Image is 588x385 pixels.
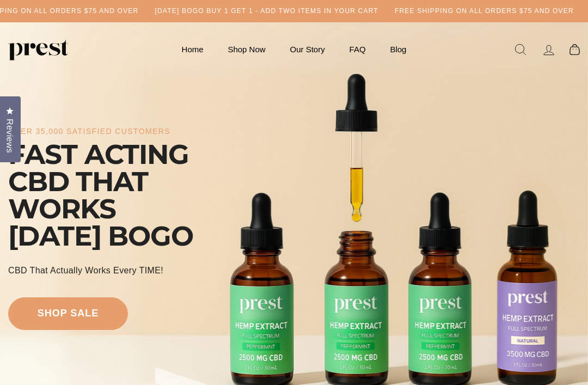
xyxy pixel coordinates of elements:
h5: [DATE] BOGO BUY 1 GET 1 - ADD TWO ITEMS IN YOUR CART [155,7,378,16]
a: Home [171,39,215,60]
a: Our Story [279,39,336,60]
ul: Primary [171,39,418,60]
img: PREST ORGANICS [8,39,68,60]
span: Reviews [3,119,17,153]
a: Shop Now [217,39,276,60]
a: FAQ [339,39,377,60]
div: CBD That Actually Works every TIME! [8,265,163,277]
div: over 35,000 satisfied customers [8,127,170,136]
a: shop sale [8,297,128,330]
div: FAST ACTING CBD THAT WORKS [DATE] BOGO [8,141,253,250]
a: Blog [379,39,417,60]
h5: Free Shipping on all orders $75 and over [395,7,574,16]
